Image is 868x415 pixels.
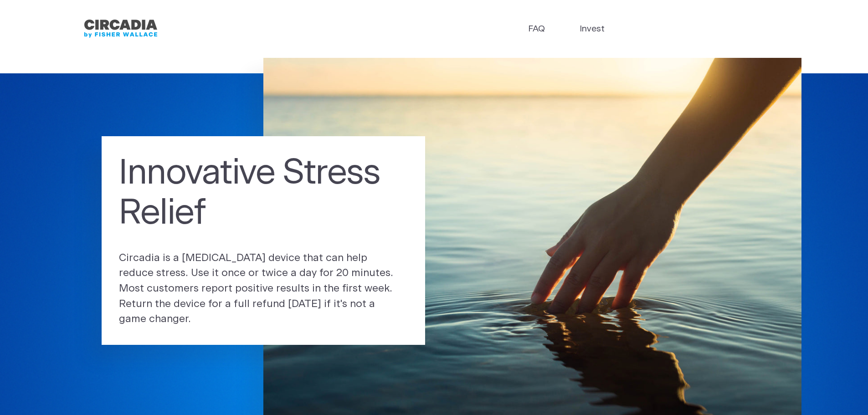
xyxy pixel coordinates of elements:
[528,23,545,36] a: FAQ
[580,23,605,36] a: Invest
[119,154,408,234] h1: Innovative Stress Relief
[84,17,157,40] img: circadia_bfw.png
[84,17,157,40] a: Circadia
[119,251,408,328] p: Circadia is a [MEDICAL_DATA] device that can help reduce stress. Use it once or twice a day for 2...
